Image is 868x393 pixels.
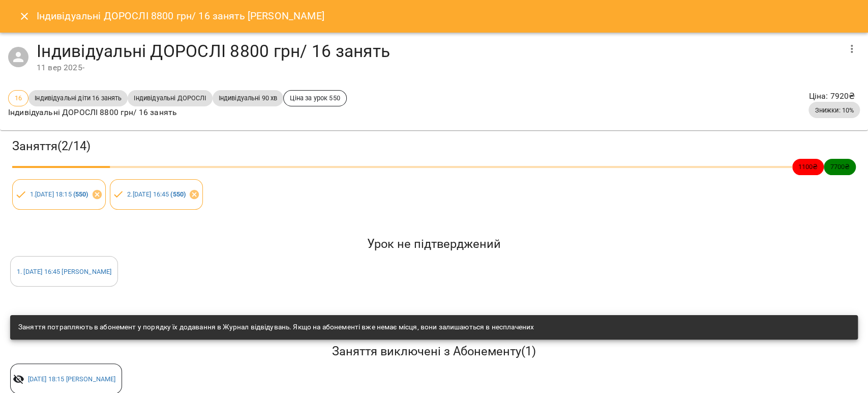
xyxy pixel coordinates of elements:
h6: Індивідуальні ДОРОСЛІ 8800 грн/ 16 занять [PERSON_NAME] [37,8,324,24]
h5: Заняття виключені з Абонементу ( 1 ) [10,344,858,359]
div: 11 вер 2025 - [37,62,840,74]
p: Ціна : 7920 ₴ [809,90,860,102]
span: Ціна за урок 550 [284,93,346,103]
span: Індивідуальні 90 хв [213,93,284,103]
div: Заняття потрапляють в абонемент у порядку їх додавання в Журнал відвідувань. Якщо на абонементі в... [18,318,534,336]
span: 16 [9,93,28,103]
a: 1.[DATE] 18:15 (550) [30,190,88,198]
span: Індивідуальні ДОРОСЛІ [128,93,212,103]
h5: Урок не підтверджений [10,236,858,252]
span: Знижки: 10% [809,105,860,115]
b: ( 550 ) [170,190,186,198]
button: Close [12,4,37,29]
a: [DATE] 18:15 [PERSON_NAME] [28,375,116,383]
span: 7700 ₴ [824,162,856,172]
b: ( 550 ) [73,190,88,198]
div: 2.[DATE] 16:45 (550) [110,179,203,210]
h4: Індивідуальні ДОРОСЛІ 8800 грн/ 16 занять [37,41,840,62]
a: 2.[DATE] 16:45 (550) [127,190,186,198]
p: Індивідуальні ДОРОСЛІ 8800 грн/ 16 занять [8,106,347,119]
div: 1.[DATE] 18:15 (550) [12,179,106,210]
h3: Заняття ( 2 / 14 ) [12,138,856,154]
span: 1100 ₴ [792,162,824,172]
a: 1. [DATE] 16:45 [PERSON_NAME] [17,268,111,275]
span: Індивідуальні діти 16 занять [28,93,128,103]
